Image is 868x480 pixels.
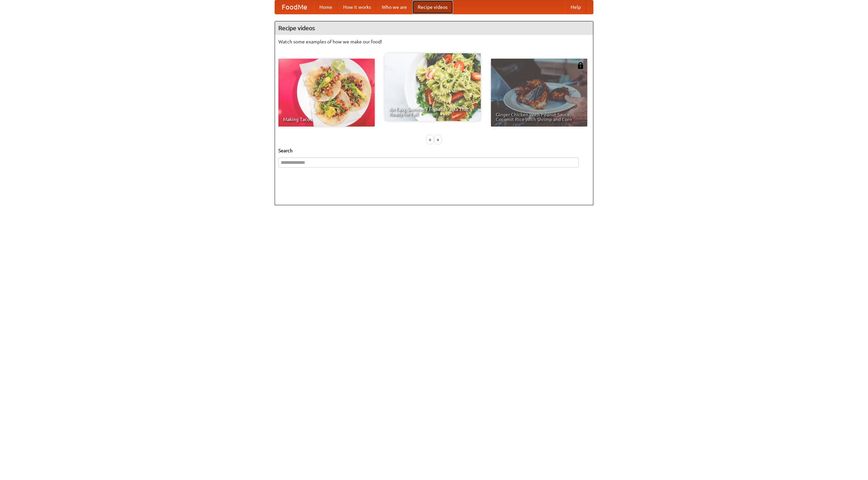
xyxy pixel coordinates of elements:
a: Home [314,0,338,14]
span: Making Tacos [283,117,370,122]
a: How it works [338,0,376,14]
a: An Easy, Summery Tomato Pasta That's Ready for Fall [384,53,481,121]
a: Making Tacos [278,59,375,127]
img: 483408.png [577,62,584,69]
a: Recipe videos [412,0,453,14]
div: » [435,135,441,144]
a: Help [565,0,586,14]
div: « [427,135,433,144]
a: FoodMe [275,0,314,14]
h5: Search [278,147,590,154]
p: Watch some examples of how we make our food! [278,38,590,45]
h4: Recipe videos [275,21,593,35]
a: Who we are [376,0,412,14]
span: An Easy, Summery Tomato Pasta That's Ready for Fall [389,107,476,116]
